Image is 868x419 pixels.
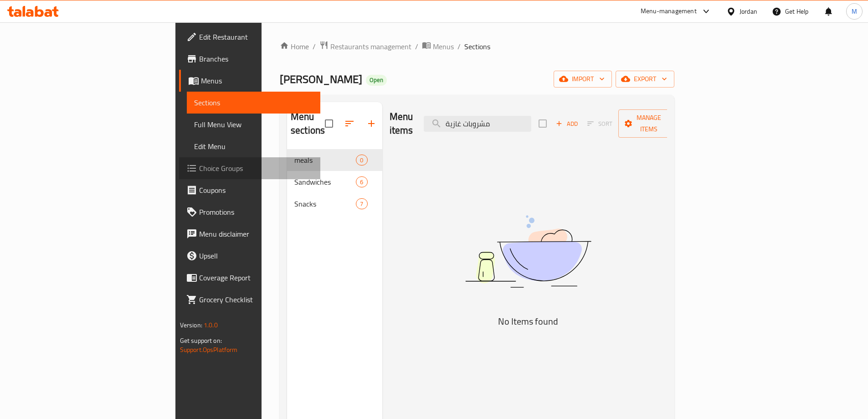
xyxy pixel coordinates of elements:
span: Coverage Report [199,272,313,283]
span: export [623,73,667,85]
span: Branches [199,53,313,64]
h5: No Items found [414,314,642,329]
a: Coupons [179,179,320,201]
div: Open [366,75,387,86]
a: Edit Restaurant [179,26,320,48]
span: Menus [433,41,454,52]
span: Upsell [199,250,313,261]
a: Branches [179,48,320,70]
span: Menus [201,75,313,86]
a: Grocery Checklist [179,289,320,310]
span: [PERSON_NAME] [280,69,362,89]
span: Edit Menu [194,141,313,152]
span: M [852,6,857,16]
span: 6 [356,178,367,186]
div: Snacks7 [287,193,382,215]
a: Coverage Report [179,267,320,289]
div: items [356,198,367,209]
a: Restaurants management [319,41,411,52]
div: Sandwiches6 [287,171,382,193]
a: Edit Menu [187,135,320,157]
span: Manage items [626,112,672,135]
span: Snacks [294,198,356,209]
span: Sort sections [339,113,360,134]
a: Sections [187,92,320,114]
li: / [415,41,418,52]
input: search [424,116,531,132]
span: Sections [194,97,313,108]
span: Coupons [199,185,313,196]
span: Add [555,119,579,129]
span: Open [366,76,387,84]
a: Full Menu View [187,114,320,135]
span: Get support on: [180,335,222,347]
span: 0 [356,156,367,165]
a: Menus [179,70,320,92]
h2: Menu items [390,110,413,137]
div: items [356,176,367,187]
a: Choice Groups [179,157,320,179]
span: Select section first [581,117,618,131]
span: Version: [180,319,202,331]
span: 7 [356,200,367,208]
span: Select all sections [319,114,339,133]
nav: Menu sections [287,145,382,218]
img: dish.svg [414,191,642,312]
div: Menu-management [641,6,697,17]
span: Full Menu View [194,119,313,130]
button: Manage items [618,109,679,138]
button: import [554,71,612,88]
span: Grocery Checklist [199,294,313,305]
a: Menus [422,41,454,52]
span: Edit Restaurant [199,31,313,42]
a: Promotions [179,201,320,223]
span: Restaurants management [330,41,411,52]
li: / [457,41,461,52]
button: export [616,71,674,88]
div: Jordan [740,6,757,16]
span: Promotions [199,207,313,217]
span: Sandwiches [294,176,356,187]
a: Support.OpsPlatform [180,344,238,356]
div: meals0 [287,149,382,171]
span: import [561,73,605,85]
span: meals [294,155,356,166]
a: Upsell [179,245,320,267]
span: Menu disclaimer [199,228,313,239]
button: Add section [360,113,382,134]
span: 1.0.0 [204,319,218,331]
a: Menu disclaimer [179,223,320,245]
span: Sections [464,41,490,52]
button: Add [552,117,581,131]
div: items [356,155,367,166]
nav: breadcrumb [280,41,674,52]
span: Add item [552,117,581,131]
span: Choice Groups [199,163,313,174]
